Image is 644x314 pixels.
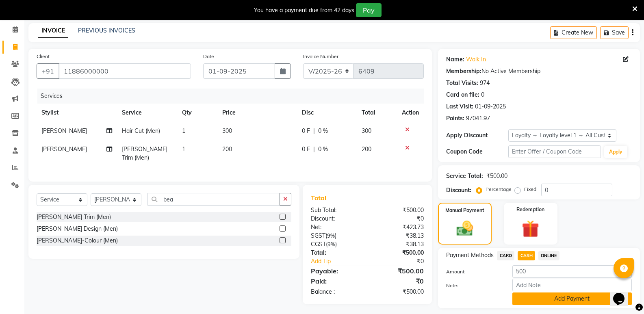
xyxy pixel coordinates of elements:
[362,145,371,153] span: 200
[37,53,50,60] label: Client
[37,213,111,221] div: [PERSON_NAME] Trim (Men)
[367,288,430,296] div: ₹500.00
[367,232,430,240] div: ₹38.13
[486,172,507,180] div: ₹500.00
[311,194,330,202] span: Total
[356,3,382,17] button: Pay
[305,257,378,266] a: Add Tip
[538,251,559,260] span: ONLINE
[512,279,632,291] input: Add Note
[446,91,479,99] div: Card on file:
[122,145,167,161] span: [PERSON_NAME] Trim (Men)
[397,104,424,122] th: Action
[446,55,464,64] div: Name:
[305,240,367,249] div: ( )
[367,240,430,249] div: ₹38.13
[446,147,508,156] div: Coupon Code
[446,102,473,111] div: Last Visit:
[318,145,328,154] span: 0 %
[59,63,191,79] input: Search by Name/Mobile/Email/Code
[305,223,367,232] div: Net:
[367,206,430,214] div: ₹500.00
[516,206,544,213] label: Redemption
[305,249,367,257] div: Total:
[446,172,483,180] div: Service Total:
[38,24,68,38] a: INVOICE
[466,55,486,64] a: Walk In
[445,207,484,214] label: Manual Payment
[78,27,135,34] a: PREVIOUS INVOICES
[446,251,494,260] span: Payment Methods
[518,251,535,260] span: CASH
[600,26,629,39] button: Save
[182,127,185,134] span: 1
[318,127,328,135] span: 0 %
[311,240,326,248] span: CGST
[302,145,310,154] span: 0 F
[37,104,117,122] th: Stylist
[217,104,297,122] th: Price
[254,6,354,15] div: You have a payment due from 42 days
[203,53,214,60] label: Date
[524,186,536,193] label: Fixed
[480,79,490,87] div: 974
[440,282,506,289] label: Note:
[610,282,636,306] iframe: chat widget
[37,63,59,79] button: +91
[303,53,338,60] label: Invoice Number
[305,288,367,296] div: Balance :
[550,26,597,39] button: Create New
[486,186,512,193] label: Percentage
[305,232,367,240] div: ( )
[41,127,87,134] span: [PERSON_NAME]
[302,127,310,135] span: 0 F
[311,232,325,239] span: SGST
[297,104,357,122] th: Disc
[466,114,490,123] div: 97041.97
[367,214,430,223] div: ₹0
[37,236,118,245] div: [PERSON_NAME]-Colour (Men)
[508,145,601,158] input: Enter Offer / Coupon Code
[37,89,430,104] div: Services
[446,67,632,76] div: No Active Membership
[446,79,478,87] div: Total Visits:
[440,268,506,275] label: Amount:
[313,145,315,154] span: |
[446,131,508,140] div: Apply Discount
[367,249,430,257] div: ₹500.00
[37,225,118,233] div: [PERSON_NAME] Design (Men)
[327,241,335,247] span: 9%
[367,276,430,286] div: ₹0
[305,276,367,286] div: Paid:
[512,265,632,278] input: Amount
[182,145,185,153] span: 1
[497,251,514,260] span: CARD
[481,91,484,99] div: 0
[41,145,87,153] span: [PERSON_NAME]
[367,266,430,276] div: ₹500.00
[512,292,632,305] button: Add Payment
[516,218,544,240] img: _gift.svg
[475,102,506,111] div: 01-09-2025
[367,223,430,232] div: ₹423.73
[177,104,217,122] th: Qty
[122,127,160,134] span: Hair Cut (Men)
[357,104,397,122] th: Total
[305,206,367,214] div: Sub Total:
[327,232,335,239] span: 9%
[147,193,280,206] input: Search or Scan
[446,67,481,76] div: Membership:
[446,186,471,195] div: Discount:
[222,127,232,134] span: 300
[305,266,367,276] div: Payable:
[378,257,430,266] div: ₹0
[446,114,464,123] div: Points:
[362,127,371,134] span: 300
[604,146,627,158] button: Apply
[117,104,177,122] th: Service
[451,219,478,238] img: _cash.svg
[222,145,232,153] span: 200
[313,127,315,135] span: |
[305,214,367,223] div: Discount:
